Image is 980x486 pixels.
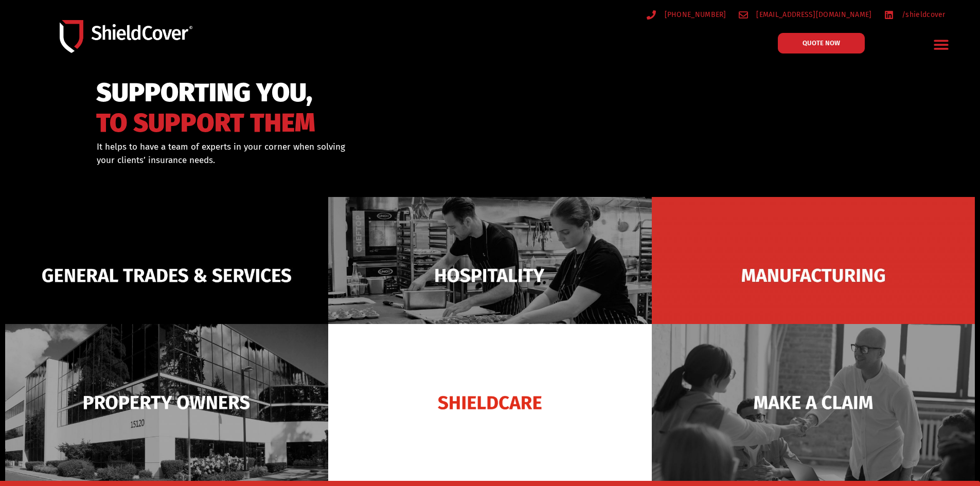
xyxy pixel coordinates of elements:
span: [EMAIL_ADDRESS][DOMAIN_NAME] [754,8,871,21]
span: SUPPORTING YOU, [96,82,315,103]
span: [PHONE_NUMBER] [662,8,726,21]
span: QUOTE NOW [803,40,840,46]
a: QUOTE NOW [778,33,865,53]
img: Shield-Cover-Underwriting-Australia-logo-full [60,20,192,52]
a: /shieldcover [884,8,946,21]
div: It helps to have a team of experts in your corner when solving [97,140,543,167]
p: your clients’ insurance needs. [97,154,543,167]
span: /shieldcover [899,8,946,21]
a: [PHONE_NUMBER] [647,8,726,21]
div: Menu Toggle [930,32,954,57]
a: [EMAIL_ADDRESS][DOMAIN_NAME] [739,8,872,21]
